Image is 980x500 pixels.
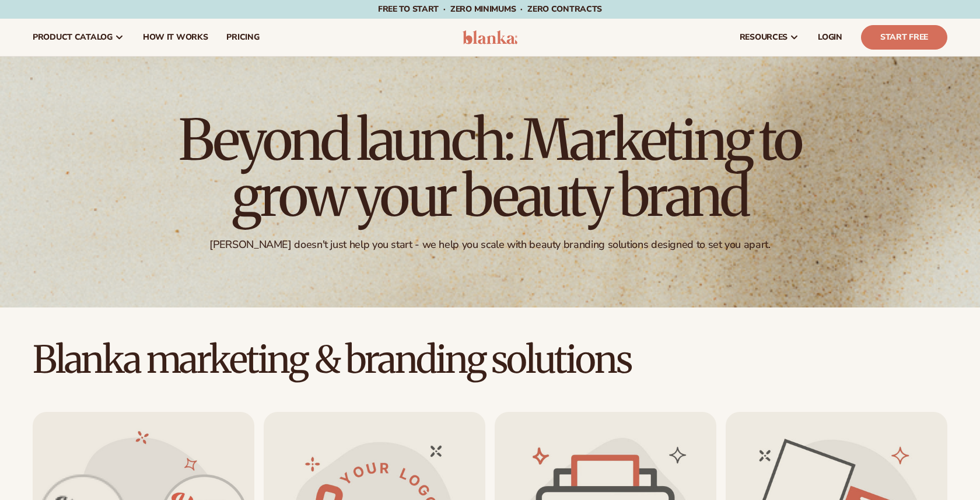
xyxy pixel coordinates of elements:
[378,4,602,15] span: Free to start · ZERO minimums · ZERO contracts
[818,33,842,42] span: LOGIN
[730,19,808,56] a: resources
[861,25,947,50] a: Start Free
[463,30,518,44] img: logo
[808,19,852,56] a: LOGIN
[209,238,770,251] div: [PERSON_NAME] doesn't just help you start - we help you scale with beauty branding solutions desi...
[226,33,259,42] span: pricing
[33,33,113,42] span: product catalog
[169,112,811,224] h1: Beyond launch: Marketing to grow your beauty brand
[134,19,218,56] a: How It Works
[23,19,134,56] a: product catalog
[217,19,268,56] a: pricing
[740,33,787,42] span: resources
[143,33,208,42] span: How It Works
